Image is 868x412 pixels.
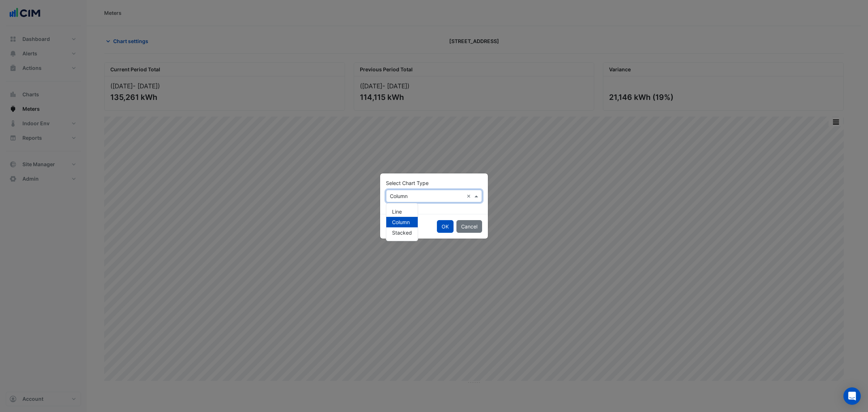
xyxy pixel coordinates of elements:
span: Column [392,219,410,225]
div: Open Intercom Messenger [843,387,861,405]
button: Cancel [456,220,482,233]
span: Stacked [392,230,412,236]
span: Clear [467,192,473,200]
div: Options List [386,203,418,241]
span: Line [392,209,402,215]
label: Select Chart Type [386,179,429,187]
button: OK [437,220,454,233]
